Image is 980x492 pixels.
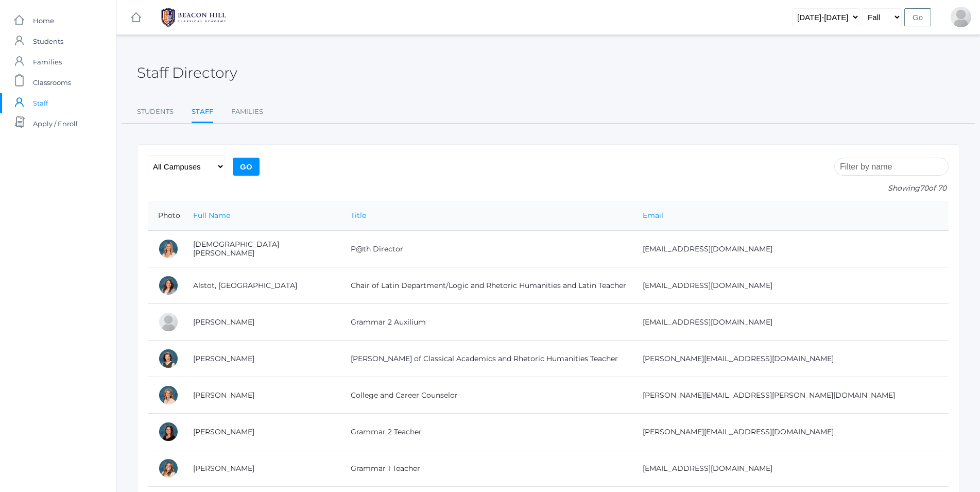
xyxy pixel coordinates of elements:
[183,267,340,304] td: Alstot, [GEOGRAPHIC_DATA]
[33,52,62,72] span: Families
[340,267,633,304] td: Chair of Latin Department/Logic and Rhetoric Humanities and Latin Teacher
[632,377,949,414] td: [PERSON_NAME][EMAIL_ADDRESS][PERSON_NAME][DOMAIN_NAME]
[632,450,949,487] td: [EMAIL_ADDRESS][DOMAIN_NAME]
[155,5,232,30] img: BHCALogos-05-308ed15e86a5a0abce9b8dd61676a3503ac9727e845dece92d48e8588c001991.png
[158,239,179,259] div: Heather Albanese
[183,414,340,450] td: [PERSON_NAME]
[951,7,971,27] div: Alyssa Pedrick
[158,348,179,369] div: Maureen Baldwin
[33,72,71,93] span: Classrooms
[183,231,340,267] td: [DEMOGRAPHIC_DATA][PERSON_NAME]
[340,231,633,267] td: P@th Director
[158,421,179,442] div: Emily Balli
[632,231,949,267] td: [EMAIL_ADDRESS][DOMAIN_NAME]
[632,267,949,304] td: [EMAIL_ADDRESS][DOMAIN_NAME]
[632,304,949,341] td: [EMAIL_ADDRESS][DOMAIN_NAME]
[183,304,340,341] td: [PERSON_NAME]
[158,275,179,296] div: Jordan Alstot
[158,458,179,479] div: Liv Barber
[137,65,237,81] h2: Staff Directory
[183,341,340,377] td: [PERSON_NAME]
[233,158,260,176] input: Go
[834,158,949,176] input: Filter by name
[340,377,633,414] td: College and Career Counselor
[920,183,929,193] span: 70
[33,10,54,31] span: Home
[183,377,340,414] td: [PERSON_NAME]
[340,450,633,487] td: Grammar 1 Teacher
[33,93,48,113] span: Staff
[158,312,179,332] div: Sarah Armstrong
[632,341,949,377] td: [PERSON_NAME][EMAIL_ADDRESS][DOMAIN_NAME]
[340,341,633,377] td: [PERSON_NAME] of Classical Academics and Rhetoric Humanities Teacher
[834,183,949,194] p: Showing of 70
[33,113,78,134] span: Apply / Enroll
[183,450,340,487] td: [PERSON_NAME]
[33,31,63,52] span: Students
[351,211,366,220] a: Title
[158,385,179,405] div: Lisa Balikian
[904,8,931,26] input: Go
[632,414,949,450] td: [PERSON_NAME][EMAIL_ADDRESS][DOMAIN_NAME]
[340,414,633,450] td: Grammar 2 Teacher
[231,101,263,122] a: Families
[137,101,174,122] a: Students
[148,201,183,231] th: Photo
[643,211,663,220] a: Email
[340,304,633,341] td: Grammar 2 Auxilium
[193,211,230,220] a: Full Name
[192,101,213,124] a: Staff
